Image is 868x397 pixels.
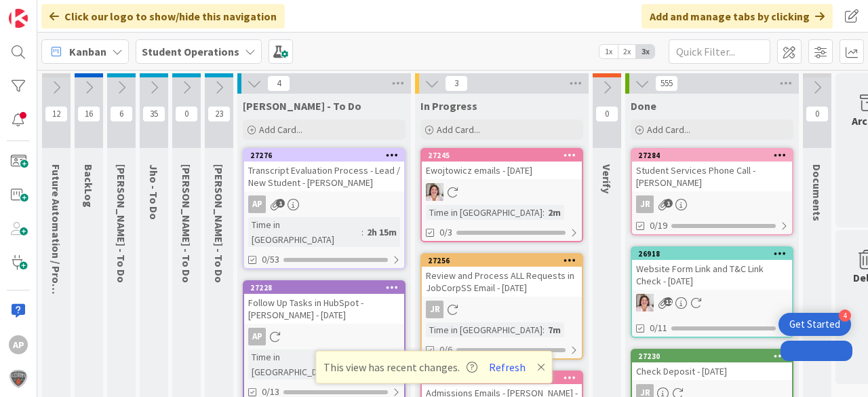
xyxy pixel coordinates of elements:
div: Open Get Started checklist, remaining modules: 4 [778,313,851,336]
div: Check Deposit - [DATE] [632,362,792,380]
img: EW [426,183,443,201]
span: 2x [618,45,636,58]
span: 0 [806,106,829,122]
span: 3x [636,45,654,58]
span: Zaida - To Do [180,164,193,283]
div: Add and manage tabs by clicking [642,4,833,29]
div: 27230Check Deposit - [DATE] [632,350,792,380]
div: JR [426,301,443,318]
span: Future Automation / Process Building [50,164,63,349]
div: Student Services Phone Call - [PERSON_NAME] [632,162,792,191]
div: EW [632,294,792,311]
button: Refresh [484,358,530,376]
div: 27230 [632,350,792,362]
div: Transcript Evaluation Process - Lead / New Student - [PERSON_NAME] [244,162,404,191]
div: 27230 [638,352,792,361]
div: 26918 [638,249,792,259]
div: 27256 [428,256,582,265]
span: Eric - To Do [212,164,226,283]
a: 27256Review and Process ALL Requests in JobCorpSS Email - [DATE]JRTime in [GEOGRAPHIC_DATA]:7m0/6 [420,253,583,360]
img: EW [636,294,654,311]
span: BackLog [82,164,96,208]
span: : [542,205,545,220]
div: Click our logo to show/hide this navigation [41,4,285,29]
a: 27245Ewojtowicz emails - [DATE]EWTime in [GEOGRAPHIC_DATA]:2m0/3 [420,148,583,242]
span: Emilie - To Do [115,164,128,283]
div: 27284Student Services Phone Call - [PERSON_NAME] [632,149,792,191]
span: 1 [276,199,285,208]
div: 27245 [428,151,582,160]
span: 4 [267,75,290,92]
div: 4 [839,309,851,322]
div: JR [632,195,792,213]
span: 0/53 [262,252,279,267]
span: 12 [45,106,68,122]
span: 1x [599,45,618,58]
div: 2h 15m [363,225,400,240]
span: 0/19 [650,219,667,233]
div: 27284 [638,151,792,160]
span: Kanban [69,43,106,60]
div: Time in [GEOGRAPHIC_DATA] [248,349,361,379]
a: 27276Transcript Evaluation Process - Lead / New Student - [PERSON_NAME]APTime in [GEOGRAPHIC_DATA... [243,148,406,269]
span: : [542,322,545,337]
div: JR [636,195,654,213]
div: 27228 [250,283,404,292]
b: Student Operations [142,45,239,58]
span: 1 [664,199,673,208]
div: 26918Website Form Link and T&C Link Check - [DATE] [632,248,792,290]
span: This view has recent changes. [323,359,477,375]
div: Website Form Link and T&C Link Check - [DATE] [632,260,792,290]
img: avatar [9,369,28,388]
div: AP [9,335,28,354]
span: 23 [208,106,231,122]
div: AP [244,328,404,345]
div: 27284 [632,149,792,162]
div: 7m [545,322,564,337]
span: 555 [655,75,678,92]
div: Time in [GEOGRAPHIC_DATA] [426,205,542,220]
span: 16 [77,106,100,122]
span: 0/11 [650,321,667,335]
span: 35 [142,106,165,122]
img: Visit kanbanzone.com [9,9,28,28]
span: 6 [110,106,133,122]
span: Add Card... [437,124,480,136]
div: 27276Transcript Evaluation Process - Lead / New Student - [PERSON_NAME] [244,149,404,191]
span: In Progress [420,99,477,113]
span: Documents [810,164,824,221]
a: 27284Student Services Phone Call - [PERSON_NAME]JR0/19 [631,148,793,235]
div: Time in [GEOGRAPHIC_DATA] [426,322,542,337]
div: 27228Follow Up Tasks in HubSpot - [PERSON_NAME] - [DATE] [244,282,404,324]
div: AP [248,195,266,213]
span: 0/3 [439,225,452,240]
div: 27256Review and Process ALL Requests in JobCorpSS Email - [DATE] [422,254,582,297]
span: Done [631,99,656,113]
span: : [361,225,363,240]
span: 0 [595,106,618,122]
span: Jho - To Do [147,164,161,220]
span: 0/6 [439,343,452,357]
div: 26918 [632,248,792,260]
span: 3 [445,75,468,92]
div: AP [248,328,266,345]
span: 0 [175,106,198,122]
span: Add Card... [259,124,302,136]
div: Time in [GEOGRAPHIC_DATA] [248,217,361,247]
div: Get Started [789,318,840,331]
div: EW [422,183,582,201]
div: AP [244,195,404,213]
a: 26918Website Form Link and T&C Link Check - [DATE]EW0/11 [631,246,793,338]
div: 2m [545,205,564,220]
div: 27245 [422,149,582,162]
div: 27245Ewojtowicz emails - [DATE] [422,149,582,179]
div: Follow Up Tasks in HubSpot - [PERSON_NAME] - [DATE] [244,294,404,324]
div: 27228 [244,282,404,294]
span: Verify [600,164,614,193]
div: 27256 [422,254,582,267]
div: JR [422,301,582,318]
span: 12 [664,297,673,306]
span: Add Card... [647,124,690,136]
div: Ewojtowicz emails - [DATE] [422,162,582,179]
div: 27276 [244,149,404,162]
